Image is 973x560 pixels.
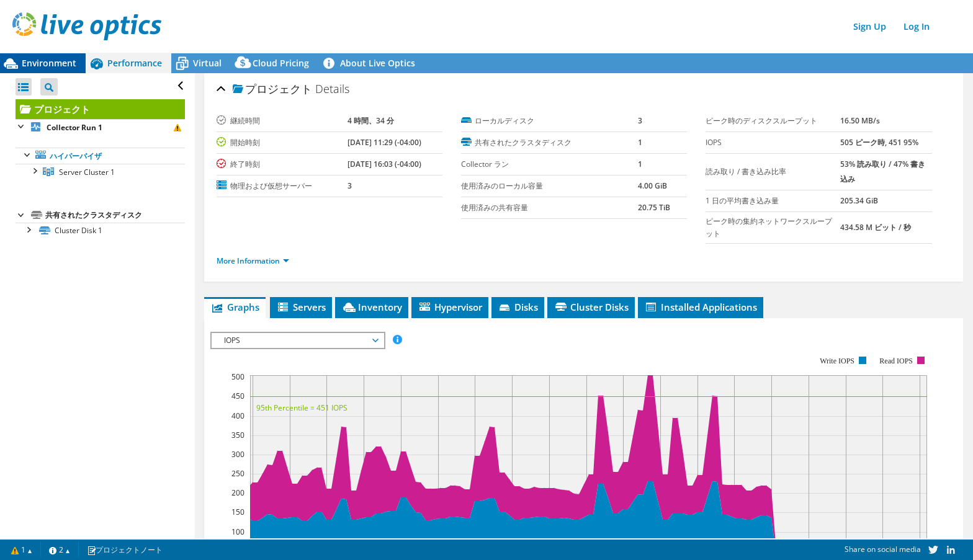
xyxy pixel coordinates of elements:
[231,527,244,537] text: 100
[347,115,394,126] b: 4 時間、34 分
[638,159,642,169] b: 1
[16,99,185,119] a: プロジェクト
[638,137,642,148] b: 1
[315,81,349,96] span: Details
[840,222,911,233] b: 434.58 M ビット / 秒
[59,167,115,177] span: Server Cluster 1
[231,391,244,401] text: 450
[45,208,185,223] div: 共有されたクラスタディスク
[231,449,244,460] text: 300
[461,202,638,214] label: 使用済みの共有容量
[217,180,347,192] label: 物理および仮想サーバー
[231,430,244,440] text: 350
[218,333,377,348] span: IOPS
[706,166,840,178] label: 読み取り / 書き込み比率
[16,119,185,135] a: Collector Run 1
[16,148,185,164] a: ハイパーバイザ
[2,542,41,558] a: 1
[840,159,925,184] b: 53% 読み取り / 47% 書き込み
[231,507,244,517] text: 150
[706,136,840,149] label: IOPS
[341,301,402,313] span: Inventory
[16,223,185,239] a: Cluster Disk 1
[193,57,222,69] span: Virtual
[47,122,102,133] b: Collector Run 1
[217,158,347,171] label: 終了時刻
[840,115,880,126] b: 16.50 MB/s
[347,180,352,191] b: 3
[78,542,171,558] a: プロジェクトノート
[217,136,347,149] label: 開始時刻
[840,137,918,148] b: 505 ピーク時, 451 95%
[347,159,421,169] b: [DATE] 16:03 (-04:00)
[706,115,840,127] label: ピーク時のディスクスループット
[638,180,667,191] b: 4.00 GiB
[879,357,913,365] text: Read IOPS
[253,57,309,69] span: Cloud Pricing
[554,301,629,313] span: Cluster Disks
[820,357,854,365] text: Write IOPS
[210,301,259,313] span: Graphs
[461,158,638,171] label: Collector ラン
[40,542,79,558] a: 2
[107,57,162,69] span: Performance
[318,53,424,73] a: About Live Optics
[845,544,921,554] span: Share on social media
[706,195,840,207] label: 1 日の平均書き込み量
[217,115,347,127] label: 継続時間
[231,468,244,479] text: 250
[461,136,638,149] label: 共有されたクラスタディスク
[644,301,757,313] span: Installed Applications
[22,57,76,69] span: Environment
[840,195,878,206] b: 205.34 GiB
[897,17,936,35] a: Log In
[847,17,892,35] a: Sign Up
[638,115,642,126] b: 3
[231,411,244,421] text: 400
[706,215,840,240] label: ピーク時の集約ネットワークスループット
[256,402,347,413] text: 95th Percentile = 451 IOPS
[498,301,538,313] span: Disks
[347,137,421,148] b: [DATE] 11:29 (-04:00)
[233,83,312,96] span: プロジェクト
[418,301,482,313] span: Hypervisor
[231,371,244,382] text: 500
[231,487,244,498] text: 200
[461,180,638,192] label: 使用済みのローカル容量
[16,164,185,180] a: Server Cluster 1
[276,301,326,313] span: Servers
[12,12,161,40] img: live_optics_svg.svg
[217,256,289,266] a: More Information
[461,115,638,127] label: ローカルディスク
[638,202,670,213] b: 20.75 TiB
